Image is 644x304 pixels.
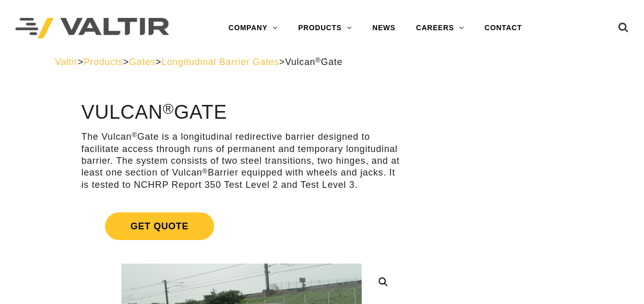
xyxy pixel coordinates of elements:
[163,100,174,117] sup: ®
[161,57,279,67] a: Longitudinal Barrier Gates
[474,18,532,38] a: CONTACT
[55,56,589,68] div: > > > >
[406,18,474,38] a: CAREERS
[132,131,137,139] sup: ®
[285,57,342,67] span: Vulcan Gate
[84,57,123,67] a: Products
[15,18,169,39] img: Valtir
[316,56,321,64] sup: ®
[81,200,402,252] a: Get Quote
[81,102,402,123] h1: Vulcan Gate
[218,18,288,38] a: COMPANY
[129,57,156,67] a: Gates
[288,18,362,38] a: PRODUCTS
[202,167,208,175] sup: ®
[81,131,402,191] p: The Vulcan Gate is a longitudinal redirective barrier designed to facilitate access through runs ...
[55,57,77,67] a: Valtir
[362,18,406,38] a: NEWS
[105,212,214,240] span: Get Quote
